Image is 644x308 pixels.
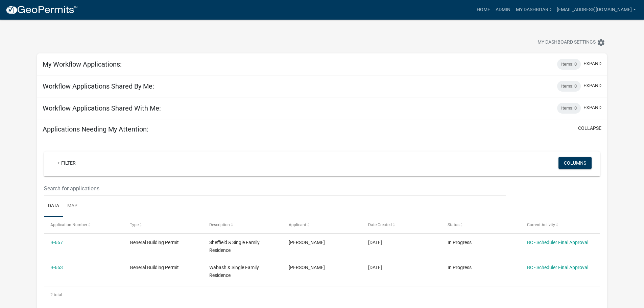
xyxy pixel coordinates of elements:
span: My Dashboard Settings [538,39,596,47]
a: + Filter [52,157,81,169]
span: Sheffield & Single Family Residence [209,240,260,253]
datatable-header-cell: Type [123,217,203,233]
div: 2 total [44,286,600,303]
a: B-663 [50,265,63,270]
datatable-header-cell: Applicant [282,217,362,233]
span: General Building Permit [130,265,179,270]
button: My Dashboard Settingssettings [532,36,611,49]
h5: Applications Needing My Attention: [43,125,148,133]
a: BC - Scheduler Final Approval [527,265,588,270]
datatable-header-cell: Description [203,217,282,233]
datatable-header-cell: Status [441,217,520,233]
span: 09/18/2025 [368,240,382,245]
div: Items: 0 [557,59,581,70]
a: BC - Scheduler Final Approval [527,240,588,245]
span: Type [130,222,139,227]
div: Items: 0 [557,103,581,114]
h5: Workflow Applications Shared By Me: [43,82,154,90]
a: B-667 [50,240,63,245]
h5: My Workflow Applications: [43,60,122,68]
button: expand [583,104,601,111]
span: Applicant [289,222,306,227]
h5: Workflow Applications Shared With Me: [43,104,161,112]
span: Jennifer DeLong [289,240,325,245]
span: In Progress [448,265,472,270]
i: settings [597,39,605,47]
datatable-header-cell: Application Number [44,217,123,233]
span: Current Activity [527,222,555,227]
datatable-header-cell: Current Activity [520,217,600,233]
a: Map [63,195,81,217]
button: expand [583,82,601,89]
a: My Dashboard [513,3,554,16]
a: Admin [493,3,513,16]
span: Application Number [50,222,87,227]
span: 09/15/2025 [368,265,382,270]
a: [EMAIL_ADDRESS][DOMAIN_NAME] [554,3,639,16]
span: Description [209,222,230,227]
button: expand [583,60,601,67]
span: In Progress [448,240,472,245]
span: Jessica Ritchie [289,265,325,270]
span: Wabash & Single Family Residence [209,265,259,278]
div: Items: 0 [557,81,581,92]
a: Home [474,3,493,16]
button: Columns [558,157,592,169]
button: collapse [578,125,601,132]
datatable-header-cell: Date Created [362,217,441,233]
a: Data [44,195,63,217]
input: Search for applications [44,182,505,195]
span: Date Created [368,222,392,227]
span: Status [448,222,459,227]
span: General Building Permit [130,240,179,245]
